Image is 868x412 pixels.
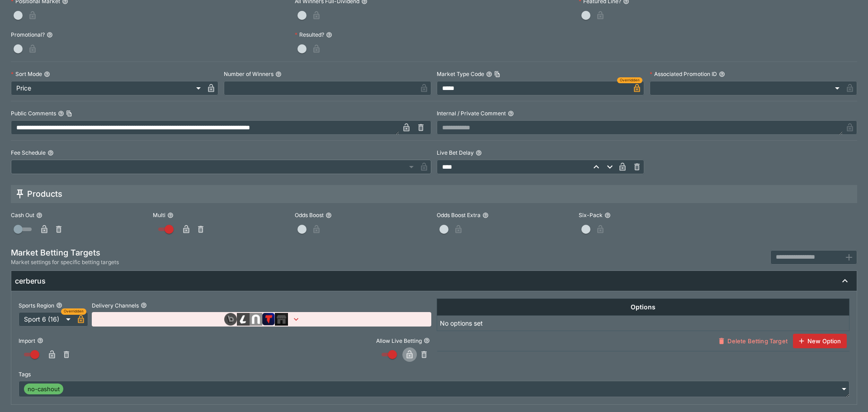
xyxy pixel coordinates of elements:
[476,150,482,156] button: Live Bet Delay
[37,337,43,344] button: Import
[11,211,34,219] p: Cash Out
[424,337,430,344] button: Allow Live Betting
[437,299,849,316] th: Options
[437,109,506,117] p: Internal / Private Comment
[11,70,42,78] p: Sort Mode
[326,32,332,38] button: Resulted?
[437,70,484,78] p: Market Type Code
[19,337,35,345] p: Import
[58,110,64,117] button: Public CommentsCopy To Clipboard
[27,189,62,199] h5: Products
[19,302,54,309] p: Sports Region
[437,316,849,331] td: No options set
[15,276,46,286] h6: cerberus
[650,70,717,78] p: Associated Promotion ID
[11,81,204,95] div: Price
[508,110,514,117] button: Internal / Private Comment
[486,71,492,77] button: Market Type CodeCopy To Clipboard
[275,71,282,77] button: Number of Winners
[579,211,603,219] p: Six-Pack
[19,312,74,327] div: Sport 6 (16)
[437,149,474,156] p: Live Bet Delay
[64,308,84,314] span: Overridden
[11,31,45,38] p: Promotional?
[19,370,31,378] p: Tags
[56,302,62,308] button: Sports Region
[11,258,119,267] span: Market settings for specific betting targets
[44,71,50,77] button: Sort Mode
[295,31,324,38] p: Resulted?
[376,337,422,345] p: Allow Live Betting
[167,212,174,218] button: Multi
[141,302,147,308] button: Delivery Channels
[713,334,793,348] button: Delete Betting Target
[482,212,489,218] button: Odds Boost Extra
[437,211,481,219] p: Odds Boost Extra
[494,71,500,77] button: Copy To Clipboard
[11,109,56,117] p: Public Comments
[262,313,275,326] img: brand
[237,313,250,326] img: brand
[620,77,640,83] span: Overridden
[250,313,262,326] img: brand
[325,212,332,218] button: Odds Boost
[275,313,288,326] img: brand
[66,110,72,117] button: Copy To Clipboard
[793,334,847,348] button: New Option
[36,212,42,218] button: Cash Out
[295,211,324,219] p: Odds Boost
[47,32,53,38] button: Promotional?
[47,150,54,156] button: Fee Schedule
[11,247,119,258] h5: Market Betting Targets
[11,149,46,156] p: Fee Schedule
[153,211,165,219] p: Multi
[604,212,611,218] button: Six-Pack
[719,71,725,77] button: Associated Promotion ID
[224,70,274,78] p: Number of Winners
[24,385,63,394] span: no-cashout
[92,302,139,309] p: Delivery Channels
[224,313,237,326] img: brand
